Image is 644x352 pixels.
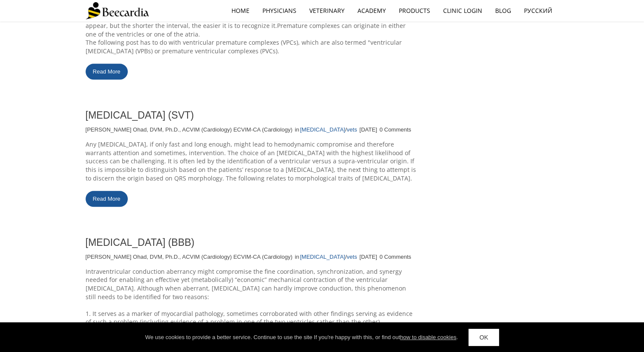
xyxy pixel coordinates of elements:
a: Blog [489,1,518,21]
img: Beecardia [86,2,149,19]
a: OK [468,329,499,346]
p: 1. It serves as a marker of myocardial pathology, sometimes corroborated with other findings serv... [86,309,417,326]
a: [PERSON_NAME] Ohad, DVM, Ph.D., ACVIM (Cardiology) ECVIM-CA (Cardiology) [86,126,293,134]
a: Русский [518,1,559,21]
div: We use cookies to provide a better service. Continue to use the site If you're happy with this, o... [145,333,458,342]
a: [PERSON_NAME] Ohad, DVM, Ph.D., ACVIM (Cardiology) ECVIM-CA (Cardiology) [86,253,293,261]
a: Physicians [256,1,303,21]
a: Clinic Login [437,1,489,21]
a: vets [347,126,357,134]
span: The following post has to do with ventricular premature complexes (VPCs), which are also termed "... [86,38,402,55]
a: [MEDICAL_DATA] [300,126,345,134]
span: / [295,254,357,260]
p: [DATE] [359,253,377,261]
p: [DATE] [359,126,377,134]
a: Products [392,1,437,21]
span: Premature complexes can originate in either one of the ventricles or one of the atria. [86,21,406,38]
a: Read More [86,64,128,80]
span: in [295,254,299,260]
span: / [295,126,357,133]
span: 0 Comments [379,126,411,133]
a: [MEDICAL_DATA] [300,253,345,261]
a: how to disable cookies [400,334,456,340]
span: in [295,126,299,133]
a: home [225,1,256,21]
a: Read More [86,191,128,207]
p: Any [MEDICAL_DATA], if only fast and long enough, might lead to hemodynamic compromise and theref... [86,140,417,182]
a: [MEDICAL_DATA] (BBB) [86,237,194,248]
a: Veterinary [303,1,351,21]
a: [MEDICAL_DATA] (SVT) [86,110,194,121]
a: Academy [351,1,392,21]
p: Intraventricular conduction aberrancy might compromise the fine coordination, synchronization, an... [86,267,417,301]
span: 0 Comments [379,254,411,260]
a: vets [347,253,357,261]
